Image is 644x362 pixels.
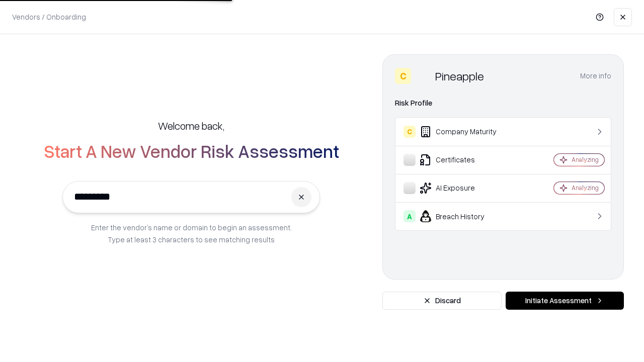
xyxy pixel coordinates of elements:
[91,221,292,245] p: Enter the vendor’s name or domain to begin an assessment. Type at least 3 characters to see match...
[12,12,86,22] p: Vendors / Onboarding
[506,292,624,310] button: Initiate Assessment
[44,141,339,161] h2: Start A New Vendor Risk Assessment
[404,210,416,222] div: A
[404,210,524,222] div: Breach History
[572,155,599,164] div: Analyzing
[415,68,431,84] img: Pineapple
[395,68,411,84] div: C
[435,68,484,84] div: Pineapple
[382,292,502,310] button: Discard
[404,126,416,138] div: C
[404,126,524,138] div: Company Maturity
[158,119,224,133] h5: Welcome back,
[404,182,524,194] div: AI Exposure
[404,154,524,166] div: Certificates
[580,67,611,85] button: More info
[395,97,611,109] div: Risk Profile
[572,184,599,192] div: Analyzing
